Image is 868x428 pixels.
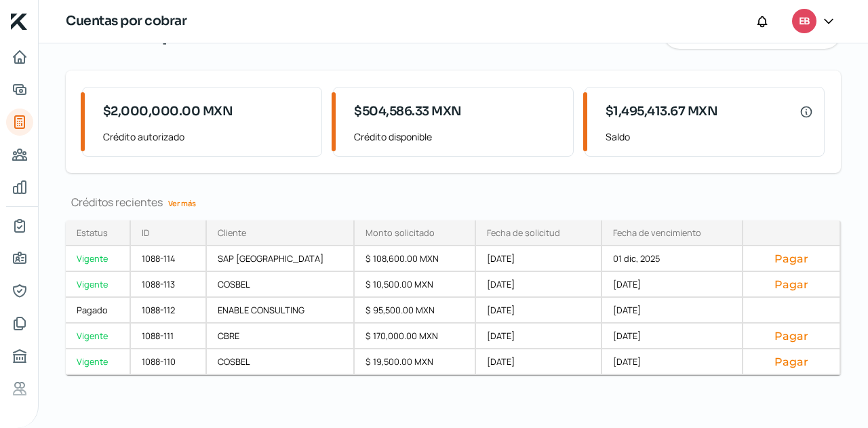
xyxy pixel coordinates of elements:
div: ID [142,227,150,239]
div: ENABLE CONSULTING [207,298,355,324]
div: Créditos recientes [66,195,841,210]
div: [DATE] [602,349,743,375]
div: [DATE] [476,349,602,375]
span: $504,586.33 MXN [354,102,462,121]
div: COSBEL [207,272,355,298]
span: $2,000,000.00 MXN [103,102,233,121]
div: [DATE] [476,298,602,324]
a: Mi contrato [6,212,33,239]
a: Tus créditos [6,109,33,136]
div: 1088-110 [131,349,207,375]
div: Monto solicitado [366,227,435,239]
a: Vigente [66,324,131,349]
a: Inicio [6,43,33,71]
button: Pagar [754,355,829,368]
div: 1088-113 [131,272,207,298]
a: Vigente [66,349,131,375]
div: 1088-111 [131,324,207,349]
span: $1,495,413.67 MXN [606,102,718,121]
div: $ 108,600.00 MXN [355,246,477,272]
div: [DATE] [476,246,602,272]
a: Información general [6,245,33,272]
div: 1088-112 [131,298,207,324]
div: 1088-114 [131,246,207,272]
div: $ 10,500.00 MXN [355,272,477,298]
div: $ 170,000.00 MXN [355,324,477,349]
div: Estatus [77,227,108,239]
div: Fecha de solicitud [487,227,560,239]
button: Pagar [754,277,829,291]
div: Cliente [218,227,246,239]
div: COSBEL [207,349,355,375]
div: SAP [GEOGRAPHIC_DATA] [207,246,355,272]
a: Referencias [6,375,33,402]
div: [DATE] [602,298,743,324]
h1: Cuentas por cobrar [66,12,186,31]
div: CBRE [207,324,355,349]
span: Crédito disponible [354,128,561,145]
div: [DATE] [476,324,602,349]
div: [DATE] [602,324,743,349]
div: $ 19,500.00 MXN [355,349,477,375]
a: Ver más [163,193,201,214]
span: EB [799,14,810,30]
a: Adelantar facturas [6,76,33,103]
div: [DATE] [476,272,602,298]
a: Buró de crédito [6,343,33,370]
div: 01 dic, 2025 [602,246,743,272]
div: Fecha de vencimiento [613,227,701,239]
span: Saldo [606,128,813,145]
a: Pago a proveedores [6,141,33,168]
a: Pagado [66,298,131,324]
a: Representantes [6,277,33,305]
a: Mis finanzas [6,174,33,201]
div: $ 95,500.00 MXN [355,298,477,324]
div: [DATE] [602,272,743,298]
button: Pagar [754,329,829,343]
button: Pagar [754,252,829,265]
span: Crédito autorizado [103,128,311,145]
a: Vigente [66,272,131,298]
a: Vigente [66,246,131,272]
a: Documentos [6,310,33,337]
